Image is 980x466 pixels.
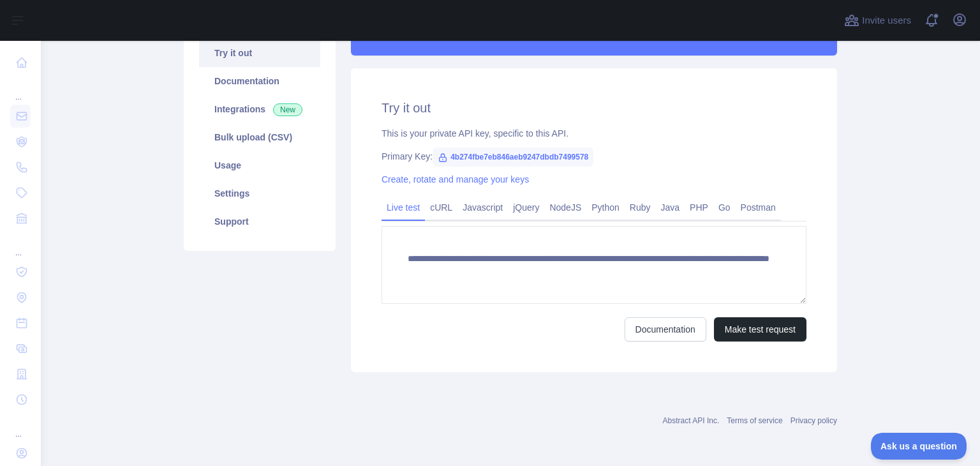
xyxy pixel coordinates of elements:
[656,197,685,218] a: Java
[425,197,457,218] a: cURL
[10,414,31,439] div: ...
[586,197,625,218] a: Python
[199,67,320,95] a: Documentation
[791,416,837,425] a: Privacy policy
[457,197,508,218] a: Javascript
[663,416,720,425] a: Abstract API Inc.
[433,147,593,167] span: 4b274fbe7eb846aeb9247dbdb7499578
[382,174,529,184] a: Create, rotate and manage your keys
[273,103,302,116] span: New
[199,95,320,123] a: Integrations New
[625,317,706,342] a: Documentation
[382,150,806,163] div: Primary Key:
[199,123,320,151] a: Bulk upload (CSV)
[842,10,914,31] button: Invite users
[199,207,320,236] a: Support
[736,197,781,218] a: Postman
[10,77,31,102] div: ...
[10,232,31,258] div: ...
[685,197,713,218] a: PHP
[713,197,736,218] a: Go
[508,197,544,218] a: jQuery
[625,197,656,218] a: Ruby
[727,416,782,425] a: Terms of service
[714,317,806,342] button: Make test request
[862,13,911,28] span: Invite users
[199,39,320,67] a: Try it out
[382,99,806,117] h2: Try it out
[382,197,425,218] a: Live test
[544,197,586,218] a: NodeJS
[382,127,806,140] div: This is your private API key, specific to this API.
[871,433,967,460] iframe: Toggle Customer Support
[199,179,320,207] a: Settings
[199,151,320,179] a: Usage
